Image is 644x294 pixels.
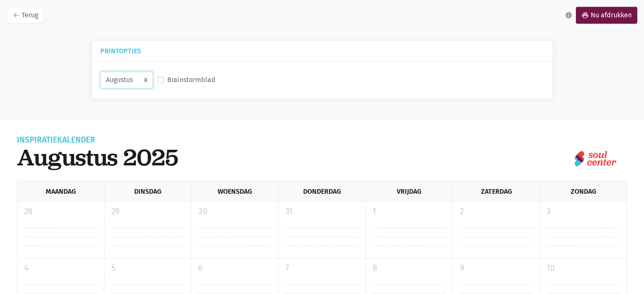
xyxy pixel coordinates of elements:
label: Brainstormblad [167,74,216,85]
a: printNu afdrukken [576,7,637,24]
div: Donderdag [278,181,365,201]
p: 4 [24,262,97,275]
p: 5 [111,262,185,275]
div: Vrijdag [365,181,453,201]
p: 2 [460,205,533,218]
p: 31 [285,205,359,218]
p: 7 [285,262,359,275]
p: 6 [198,262,271,275]
i: info [565,11,572,19]
p: 10 [547,262,620,275]
div: Maandag [17,181,104,201]
div: Zondag [539,181,627,201]
i: print [581,11,589,19]
h5: Printopties [100,48,544,54]
p: 3 [547,205,620,218]
div: Zaterdag [453,181,540,201]
p: 8 [373,262,446,275]
p: 9 [460,262,533,275]
div: Inspiratiekalender [17,136,178,144]
h1: augustus 2025 [17,144,178,171]
p: 1 [373,205,446,218]
div: Woensdag [191,181,278,201]
p: 30 [198,205,271,218]
a: arrow_backTerug [7,7,44,24]
p: 29 [111,205,185,218]
div: Dinsdag [104,181,191,201]
i: arrow_back [12,11,20,19]
p: 28 [24,205,97,218]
